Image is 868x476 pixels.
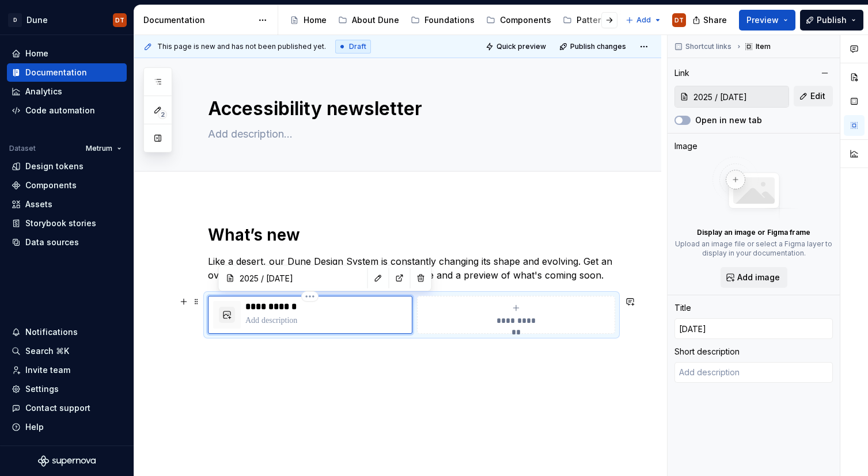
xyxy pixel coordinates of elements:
div: Patterns [577,14,611,26]
button: Quick preview [482,39,551,55]
div: D [8,13,22,27]
a: Components [7,176,127,195]
span: 2 [158,110,167,119]
div: Data sources [25,237,79,248]
div: DT [115,16,124,25]
a: Design tokens [7,157,127,176]
button: Contact support [7,399,127,417]
div: Design tokens [25,161,84,172]
span: Add [636,16,651,25]
button: Shortcut links [671,39,737,55]
button: Add image [721,267,787,288]
button: Edit [794,86,833,106]
button: Help [7,418,127,436]
span: Quick preview [496,42,546,51]
div: DT [674,16,684,25]
span: Share [703,14,727,26]
button: Add [622,12,665,28]
div: Page tree [285,9,620,32]
div: Contact support [25,402,90,414]
div: Code automation [25,105,95,116]
textarea: Accessibility newsletter [206,95,613,123]
a: Analytics [7,82,127,101]
div: Documentation [25,67,87,78]
div: Title [674,302,691,314]
a: Foundations [406,11,479,29]
a: Settings [7,380,127,398]
p: Upload an image file or select a Figma layer to display in your documentation. [674,239,833,258]
a: Storybook stories [7,214,127,233]
div: Analytics [25,86,62,97]
div: About Dune [352,14,399,26]
div: Foundations [424,14,475,26]
input: Add title [674,318,833,339]
a: Data sources [7,233,127,252]
h1: What’s new [208,224,615,245]
div: Storybook stories [25,218,96,229]
span: Add image [737,272,780,283]
a: Components [482,11,556,29]
span: Draft [349,42,366,51]
span: This page is new and has not been published yet. [157,42,326,51]
a: Patterns [558,11,615,29]
div: Components [500,14,551,26]
a: Invite team [7,361,127,379]
div: Components [25,180,77,191]
div: Short description [674,346,740,357]
button: Publish changes [556,39,631,55]
div: Assets [25,199,52,210]
label: Open in new tab [695,115,762,126]
a: Home [285,11,331,29]
div: Help [25,421,44,433]
button: DDuneDT [2,7,131,32]
div: Link [674,67,689,79]
span: Preview [746,14,779,26]
button: Metrum [81,140,127,157]
div: Home [304,14,327,26]
svg: Supernova Logo [38,455,96,467]
div: Home [25,48,48,59]
div: Settings [25,383,59,395]
button: Publish [800,10,863,31]
a: Code automation [7,101,127,120]
div: Dune [26,14,48,26]
button: Preview [739,10,795,31]
button: Search ⌘K [7,342,127,360]
span: Metrum [86,144,112,153]
a: Assets [7,195,127,214]
div: Invite team [25,364,70,376]
div: Documentation [143,14,252,26]
div: Search ⌘K [25,345,69,357]
span: Edit [810,90,825,102]
a: Home [7,44,127,63]
span: Shortcut links [685,42,731,51]
button: Notifications [7,323,127,341]
button: Share [687,10,734,31]
div: Dataset [9,144,36,153]
div: Notifications [25,326,78,338]
a: About Dune [333,11,404,29]
a: Documentation [7,63,127,82]
p: Like a desert, our Dune Design System is constantly changing its shape and evolving. Get an overv... [208,254,615,282]
div: Image [674,140,698,152]
span: Publish [817,14,847,26]
p: Display an image or Figma frame [697,228,810,237]
span: Publish changes [570,42,626,51]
